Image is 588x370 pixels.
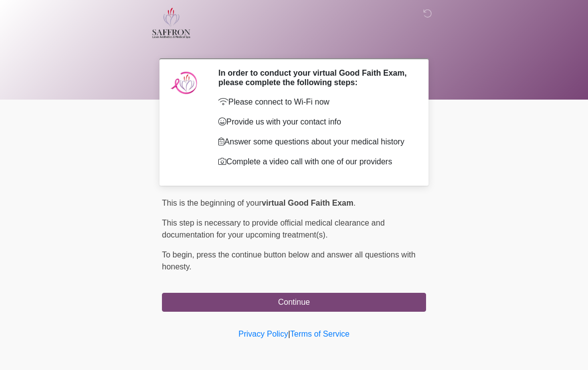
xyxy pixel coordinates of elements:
[218,96,411,108] p: Please connect to Wi-Fi now
[218,68,411,87] h2: In order to conduct your virtual Good Faith Exam, please complete the following steps:
[218,136,411,148] p: Answer some questions about your medical history
[162,219,385,239] span: This step is necessary to provide official medical clearance and documentation for your upcoming ...
[290,330,349,338] a: Terms of Service
[162,250,196,259] span: To begin,
[152,7,191,38] img: Saffron Laser Aesthetics and Medical Spa Logo
[162,250,416,271] span: press the continue button below and answer all questions with honesty.
[162,199,262,207] span: This is the beginning of your
[162,293,426,312] button: Continue
[218,116,411,128] p: Provide us with your contact info
[239,330,289,338] a: Privacy Policy
[288,330,290,338] a: |
[262,199,353,207] strong: virtual Good Faith Exam
[353,199,355,207] span: .
[218,156,411,168] p: Complete a video call with one of our providers
[169,68,199,98] img: Agent Avatar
